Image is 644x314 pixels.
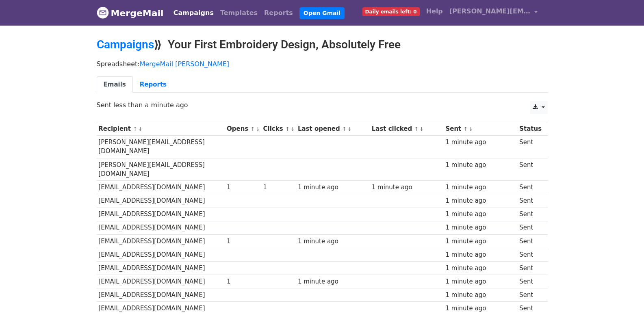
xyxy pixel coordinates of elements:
th: Status [517,122,543,136]
td: Sent [517,248,543,261]
div: 1 minute ago [445,277,515,286]
span: [PERSON_NAME][EMAIL_ADDRESS][DOMAIN_NAME] [449,6,531,16]
td: Sent [517,234,543,248]
td: [PERSON_NAME][EMAIL_ADDRESS][DOMAIN_NAME] [97,136,225,158]
a: ↑ [414,126,419,132]
td: [EMAIL_ADDRESS][DOMAIN_NAME] [97,288,225,302]
div: 1 minute ago [445,160,515,170]
td: Sent [517,208,543,221]
td: Sent [517,261,543,275]
a: ↓ [468,126,473,132]
a: ↓ [256,126,260,132]
a: ↑ [133,126,137,132]
a: ↓ [291,126,295,132]
div: 1 [227,183,259,192]
div: 1 minute ago [445,264,515,273]
a: MergeMail [97,4,164,22]
td: [PERSON_NAME][EMAIL_ADDRESS][DOMAIN_NAME] [97,158,225,181]
th: Last clicked [370,122,444,136]
td: [EMAIL_ADDRESS][DOMAIN_NAME] [97,181,225,194]
th: Sent [444,122,518,136]
a: ↑ [342,126,347,132]
th: Recipient [97,122,225,136]
div: 1 minute ago [372,183,442,192]
a: ↓ [138,126,143,132]
div: 1 minute ago [298,237,368,246]
img: MergeMail logo [97,6,109,19]
a: Campaigns [170,5,217,21]
div: 1 minute ago [298,277,368,286]
div: 1 [227,237,259,246]
a: Daily emails left: 0 [359,3,423,19]
a: Emails [97,76,133,93]
a: Reports [261,5,296,21]
span: Daily emails left: 0 [362,7,420,16]
td: Sent [517,288,543,302]
td: Sent [517,194,543,208]
div: 1 minute ago [445,196,515,206]
a: ↓ [347,126,352,132]
td: [EMAIL_ADDRESS][DOMAIN_NAME] [97,248,225,261]
a: ↑ [464,126,468,132]
div: 1 minute ago [445,183,515,192]
div: 1 minute ago [445,250,515,260]
div: 1 [263,183,294,192]
p: Sent less than a minute ago [97,101,548,109]
th: Last opened [296,122,370,136]
a: Open Gmail [299,7,345,19]
a: ↓ [419,126,424,132]
div: 1 minute ago [445,138,515,147]
div: 1 minute ago [445,304,515,313]
a: Help [423,3,446,19]
td: Sent [517,275,543,288]
td: Sent [517,181,543,194]
a: ↑ [251,126,255,132]
h2: ⟫ Your First Embroidery Design, Absolutely Free [97,38,548,52]
td: Sent [517,136,543,158]
a: Templates [217,5,261,21]
td: [EMAIL_ADDRESS][DOMAIN_NAME] [97,208,225,221]
td: [EMAIL_ADDRESS][DOMAIN_NAME] [97,221,225,234]
td: Sent [517,158,543,181]
td: [EMAIL_ADDRESS][DOMAIN_NAME] [97,275,225,288]
a: Campaigns [97,38,154,51]
td: [EMAIL_ADDRESS][DOMAIN_NAME] [97,234,225,248]
div: 1 minute ago [445,237,515,246]
a: MergeMail [PERSON_NAME] [140,60,229,68]
div: 1 minute ago [445,223,515,232]
div: 1 minute ago [445,210,515,219]
a: ↑ [285,126,290,132]
td: [EMAIL_ADDRESS][DOMAIN_NAME] [97,194,225,208]
th: Opens [225,122,261,136]
div: 1 [227,277,259,286]
div: 1 minute ago [445,290,515,300]
td: Sent [517,221,543,234]
td: [EMAIL_ADDRESS][DOMAIN_NAME] [97,261,225,275]
th: Clicks [261,122,296,136]
a: [PERSON_NAME][EMAIL_ADDRESS][DOMAIN_NAME] [446,3,541,22]
div: 1 minute ago [298,183,368,192]
p: Spreadsheet: [97,60,548,68]
a: Reports [133,76,173,93]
